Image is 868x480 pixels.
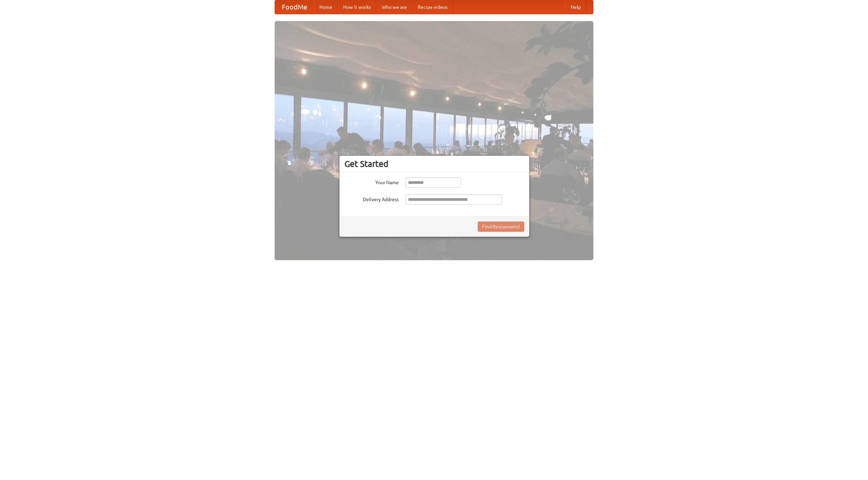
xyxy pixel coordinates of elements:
a: Recipe videos [412,0,453,14]
a: Help [565,0,586,14]
a: FoodMe [275,0,314,14]
a: How it works [338,0,376,14]
label: Delivery Address [344,194,399,203]
a: Home [314,0,338,14]
label: Your Name [344,177,399,186]
h3: Get Started [344,159,524,169]
button: Find Restaurants! [478,222,524,232]
a: Who we are [376,0,412,14]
